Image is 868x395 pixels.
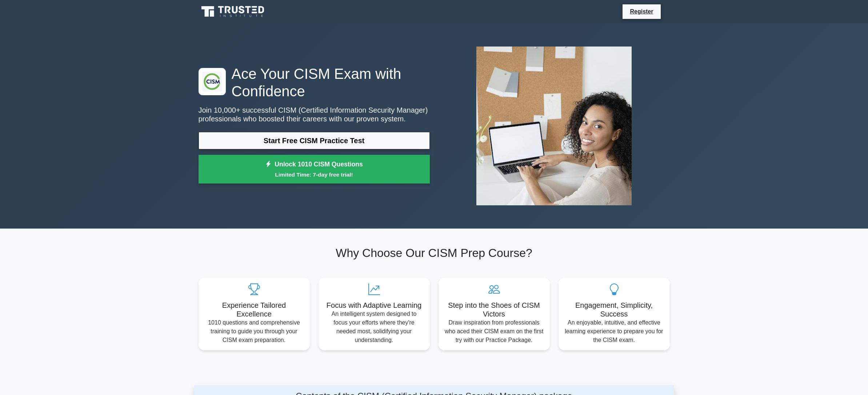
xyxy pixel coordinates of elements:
h1: Ace Your CISM Exam with Confidence [199,65,430,100]
p: An enjoyable, intuitive, and effective learning experience to prepare you for the CISM exam. [564,318,664,344]
p: 1010 questions and comprehensive training to guide you through your CISM exam preparation. [204,318,304,344]
a: Register [625,7,657,16]
h5: Step into the Shoes of CISM Victors [444,301,544,318]
small: Limited Time: 7-day free trial! [208,170,421,179]
h5: Engagement, Simplicity, Success [564,301,664,318]
a: Start Free CISM Practice Test [199,132,430,149]
p: Draw inspiration from professionals who aced their CISM exam on the first try with our Practice P... [444,318,544,344]
h5: Focus with Adaptive Learning [324,301,424,310]
p: An intelligent system designed to focus your efforts where they're needed most, solidifying your ... [324,310,424,344]
p: Join 10,000+ successful CISM (Certified Information Security Manager) professionals who boosted t... [199,106,430,123]
h2: Why Choose Our CISM Prep Course? [199,246,670,260]
h5: Experience Tailored Excellence [204,301,304,318]
a: Unlock 1010 CISM QuestionsLimited Time: 7-day free trial! [199,155,430,184]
